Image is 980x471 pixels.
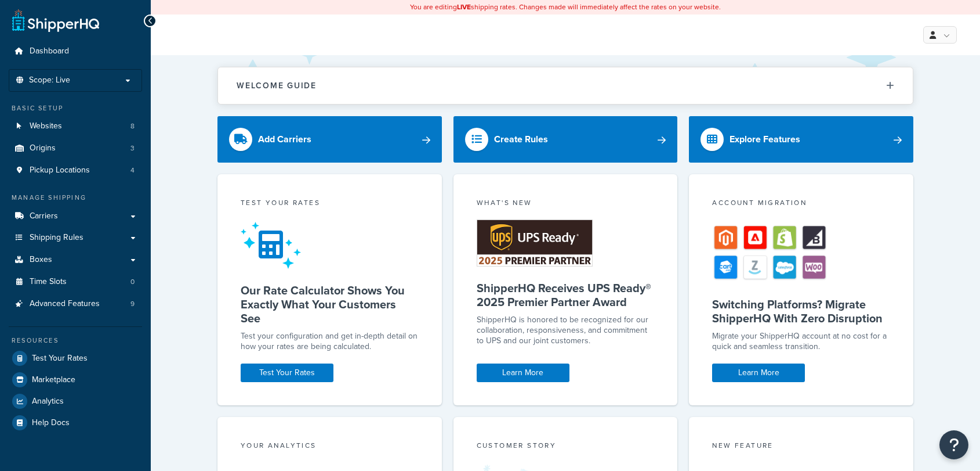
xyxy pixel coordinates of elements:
span: 8 [130,121,135,131]
a: Test Your Rates [241,364,333,382]
div: Resources [9,336,142,346]
a: Carriers [9,206,142,227]
span: Test Your Rates [32,354,88,364]
span: Pickup Locations [30,166,90,175]
a: Add Carriers [217,116,442,163]
span: 3 [130,143,135,153]
div: Add Carriers [258,131,311,148]
div: Basic Setup [9,103,142,113]
span: Carriers [30,211,58,221]
div: Customer Story [477,440,655,454]
button: Open Resource Center [939,430,968,459]
a: Learn More [477,364,569,382]
h5: Our Rate Calculator Shows You Exactly What Your Customers See [241,283,419,325]
a: Dashboard [9,41,142,62]
a: Websites8 [9,116,142,137]
h2: Welcome Guide [237,81,317,90]
div: Migrate your ShipperHQ account at no cost for a quick and seamless transition. [712,331,890,352]
li: Advanced Features [9,293,142,315]
a: Shipping Rules [9,227,142,249]
p: ShipperHQ is honored to be recognized for our collaboration, responsiveness, and commitment to UP... [477,315,655,346]
li: Websites [9,116,142,137]
div: Create Rules [494,131,548,148]
span: Analytics [32,397,64,407]
b: LIVE [457,2,471,12]
a: Marketplace [9,369,142,390]
li: Time Slots [9,271,142,293]
a: Boxes [9,249,142,271]
span: Advanced Features [30,299,100,309]
div: Test your configuration and get in-depth detail on how your rates are being calculated. [241,331,419,352]
a: Learn More [712,364,805,382]
li: Pickup Locations [9,160,142,181]
span: Scope: Live [29,75,70,85]
button: Welcome Guide [218,67,913,104]
div: Account Migration [712,197,890,211]
span: Shipping Rules [30,233,84,243]
div: Manage Shipping [9,193,142,203]
span: Dashboard [30,46,69,56]
a: Origins3 [9,138,142,159]
div: Explore Features [729,131,800,148]
span: 9 [130,299,135,309]
a: Help Docs [9,412,142,433]
a: Advanced Features9 [9,293,142,315]
span: Websites [30,121,62,131]
div: What's New [477,197,655,211]
h5: Switching Platforms? Migrate ShipperHQ With Zero Disruption [712,297,890,325]
a: Create Rules [453,116,678,163]
a: Analytics [9,391,142,412]
a: Test Your Rates [9,348,142,369]
div: Your Analytics [241,440,419,454]
div: Test your rates [241,197,419,211]
a: Pickup Locations4 [9,160,142,181]
a: Time Slots0 [9,271,142,293]
span: Help Docs [32,418,70,428]
span: Boxes [30,255,52,265]
div: New Feature [712,440,890,454]
h5: ShipperHQ Receives UPS Ready® 2025 Premier Partner Award [477,281,655,309]
li: Origins [9,138,142,159]
span: Marketplace [32,375,75,385]
span: Origins [30,143,56,153]
span: 0 [130,277,135,287]
span: Time Slots [30,277,67,287]
span: 4 [130,166,135,175]
a: Explore Features [689,116,913,163]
